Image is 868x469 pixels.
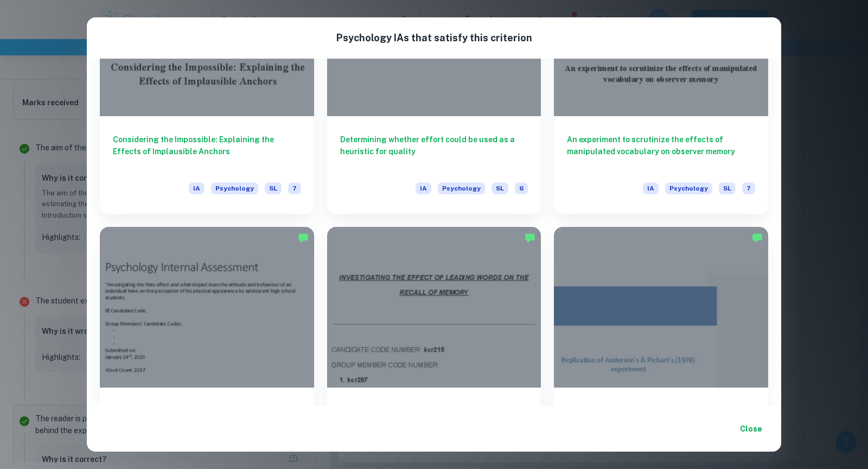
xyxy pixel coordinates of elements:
span: SL [719,182,736,194]
h6: An experiment to scrutinize the effects of manipulated vocabulary on observer memory [567,134,755,169]
span: Psychology [665,182,712,194]
span: 6 [515,182,528,194]
span: IA [643,182,659,194]
img: Marked [298,232,309,243]
span: 7 [742,182,755,194]
span: 7 [288,182,301,194]
span: Psychology [438,182,485,194]
h6: Investigating the Halo effect and what impact does the attitude and behaviour of an individual ha... [113,405,301,441]
img: Marked [525,232,535,243]
span: IA [416,182,431,194]
h6: Replication of [PERSON_NAME] & [PERSON_NAME]’s (1978) experiment [567,405,755,441]
h6: Determining whether effort could be used as a heuristic for quality [340,134,528,169]
span: Psychology [211,182,258,194]
span: IA [189,182,205,194]
button: Close [733,419,768,439]
h2: Psychology IA s that satisfy this criterion [87,17,781,46]
h6: Considering the Impossible: Explaining the Effects of Implausible Anchors [113,134,301,169]
h6: Investigating the effect of leading words on the recall of memory. [340,405,528,441]
img: Marked [752,232,763,243]
span: SL [492,182,508,194]
span: SL [265,182,282,194]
